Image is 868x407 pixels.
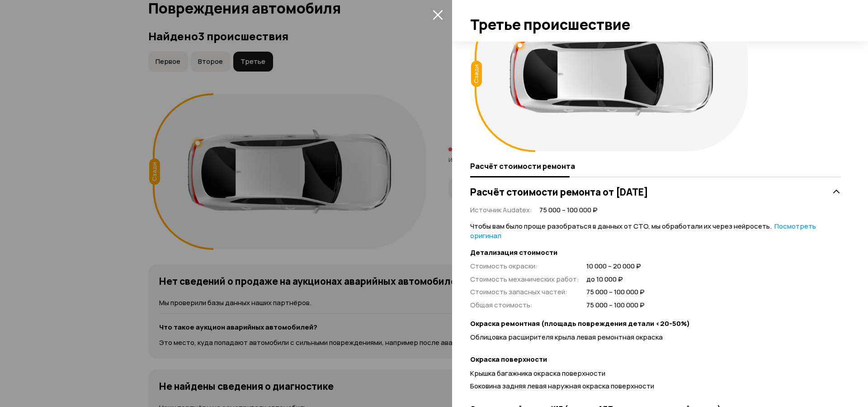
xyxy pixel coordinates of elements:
[539,206,598,215] span: 75 000 – 100 000 ₽
[470,221,816,240] span: Чтобы вам было проще разобраться в данных от СТО, мы обработали их через нейросеть.
[470,319,841,329] strong: Окраска ремонтная (площадь повреждения детали <20-50%)
[470,332,663,342] span: Облицовка расширителя крыла левая ремонтная окраска
[470,162,575,171] span: Расчёт стоимости ремонта
[471,61,482,87] div: Сзади
[586,275,645,284] span: до 10 000 ₽
[470,381,654,391] span: Боковина задняя левая наружная окраска поверхности
[586,287,645,297] span: 75 000 – 100 000 ₽
[470,221,816,240] a: Посмотреть оригинал
[586,301,645,310] span: 75 000 – 100 000 ₽
[470,186,648,198] h3: Расчёт стоимости ремонта от [DATE]
[470,205,532,215] span: Источник Audatex :
[470,300,533,310] span: Общая стоимость :
[470,369,605,378] span: Крышка багажника окраска поверхности
[586,262,645,271] span: 10 000 – 20 000 ₽
[470,248,841,258] strong: Детализация стоимости
[470,355,841,364] strong: Окраска поверхности
[430,7,445,22] button: закрыть
[470,274,579,284] span: Стоимость механических работ :
[470,287,567,297] span: Стоимость запасных частей :
[470,261,538,271] span: Стоимость окраски :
